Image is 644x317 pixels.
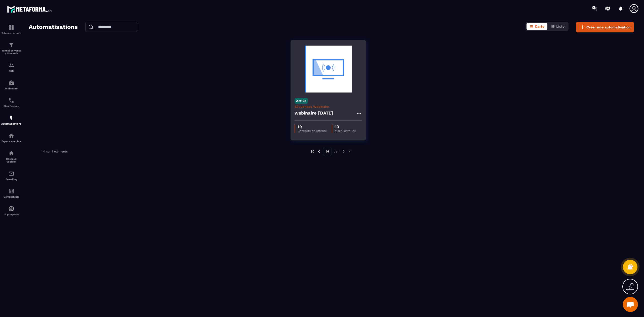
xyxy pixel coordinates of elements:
img: formation [8,24,14,30]
img: email [8,171,14,177]
img: automation-background [295,44,362,94]
img: accountant [8,188,14,194]
p: Séquences Webinaire [295,105,362,109]
img: formation [8,62,14,68]
a: Ouvrir le chat [623,297,638,312]
p: 13 [335,124,356,129]
a: emailemailE-mailing [1,167,21,184]
h2: Automatisations [29,22,78,32]
p: E-mailing [1,178,21,181]
a: formationformationCRM [1,59,21,76]
img: automations [8,206,14,212]
p: Comptabilité [1,195,21,198]
a: automationsautomationsAutomatisations [1,111,21,129]
img: social-network [8,150,14,156]
img: next [341,149,346,154]
span: Liste [556,24,565,28]
p: Tableau de bord [1,32,21,34]
p: Contacts en attente [298,129,327,133]
img: automations [8,80,14,86]
p: Planificateur [1,105,21,108]
button: Créer une automatisation [576,22,634,32]
p: Mails installés [335,129,356,133]
span: Carte [535,24,544,28]
p: Active [295,98,308,104]
h4: webinaire [DATE] [295,110,333,117]
a: social-networksocial-networkRéseaux Sociaux [1,146,21,167]
img: automations [8,115,14,121]
img: prev [317,149,321,154]
p: 01 [323,147,332,156]
p: Réseaux Sociaux [1,157,21,163]
p: Automatisations [1,122,21,125]
p: IA prospects [1,213,21,216]
p: de 1 [334,149,340,153]
p: 1-1 sur 1 éléments [41,150,68,153]
p: 19 [298,124,327,129]
a: automationsautomationsWebinaire [1,76,21,94]
a: accountantaccountantComptabilité [1,184,21,202]
p: CRM [1,70,21,72]
p: Espace membre [1,140,21,143]
img: next [348,149,352,154]
img: formation [8,42,14,48]
a: automationsautomationsEspace membre [1,129,21,146]
img: prev [310,149,315,154]
a: formationformationTunnel de vente / Site web [1,38,21,59]
button: Liste [548,23,568,30]
a: formationformationTableau de bord [1,21,21,38]
img: scheduler [8,97,14,103]
p: Webinaire [1,87,21,90]
img: logo [7,5,52,14]
img: automations [8,133,14,139]
span: Créer une automatisation [586,25,631,30]
p: Tunnel de vente / Site web [1,49,21,55]
button: Carte [527,23,547,30]
a: schedulerschedulerPlanificateur [1,94,21,111]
